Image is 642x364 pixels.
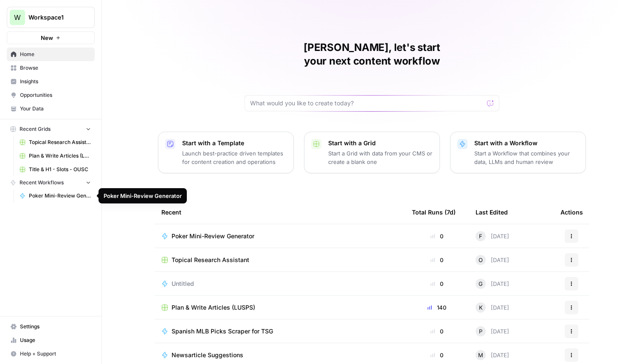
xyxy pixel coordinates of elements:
button: Start with a GridStart a Grid with data from your CMS or create a blank one [304,132,440,173]
span: Topical Research Assistant [172,256,249,264]
span: Untitled [172,279,194,288]
input: What would you like to create today? [250,99,484,107]
div: Last Edited [476,200,508,224]
a: Untitled [161,279,398,288]
a: Opportunities [7,88,95,102]
div: [DATE] [476,279,509,289]
div: [DATE] [476,350,509,360]
span: Your Data [20,105,91,113]
div: 0 [412,232,462,240]
span: Recent Grids [20,125,51,133]
a: Topical Research Assistant [161,256,398,264]
span: O [479,256,483,264]
button: Start with a TemplateLaunch best-practice driven templates for content creation and operations [158,132,294,173]
div: Recent [161,200,398,224]
a: Plan & Write Articles (LUSPS) [16,149,95,163]
span: Browse [20,64,91,72]
span: W [14,12,21,23]
span: Spanish MLB Picks Scraper for TSG [172,327,273,336]
h1: [PERSON_NAME], let's start your next content workflow [245,41,499,68]
div: 0 [412,279,462,288]
a: Title & H1 - Slots - OUSC [16,163,95,176]
a: Spanish MLB Picks Scraper for TSG [161,327,398,336]
div: [DATE] [476,326,509,336]
p: Start with a Grid [328,139,433,147]
a: Topical Research Assistant [16,135,95,149]
button: Recent Workflows [7,176,95,189]
p: Start with a Template [182,139,287,147]
p: Start with a Workflow [474,139,579,147]
span: Settings [20,323,91,330]
span: Workspace1 [28,13,80,22]
div: 0 [412,256,462,264]
button: Workspace: Workspace1 [7,7,95,28]
div: Actions [560,200,583,224]
span: Plan & Write Articles (LUSPS) [29,152,91,160]
span: Poker Mini-Review Generator [29,192,91,200]
p: Start a Workflow that combines your data, LLMs and human review [474,149,579,166]
div: 140 [412,303,462,312]
a: Your Data [7,102,95,116]
a: Usage [7,333,95,347]
span: P [479,327,482,336]
button: Help + Support [7,347,95,361]
span: Topical Research Assistant [29,138,91,146]
div: [DATE] [476,255,509,265]
span: Help + Support [20,350,91,358]
div: 0 [412,351,462,359]
button: Start with a WorkflowStart a Workflow that combines your data, LLMs and human review [450,132,586,173]
button: Recent Grids [7,123,95,135]
a: Insights [7,75,95,88]
span: Plan & Write Articles (LUSPS) [172,303,255,312]
span: Newsarticle Suggestions [172,351,243,359]
span: Poker Mini-Review Generator [172,232,254,240]
p: Launch best-practice driven templates for content creation and operations [182,149,287,166]
a: Browse [7,61,95,75]
span: M [478,351,483,359]
span: Title & H1 - Slots - OUSC [29,166,91,173]
span: Opportunities [20,91,91,99]
button: New [7,31,95,44]
a: Settings [7,320,95,333]
div: [DATE] [476,231,509,241]
span: New [41,34,53,42]
p: Start a Grid with data from your CMS or create a blank one [328,149,433,166]
div: [DATE] [476,302,509,313]
span: Recent Workflows [20,179,64,186]
span: Usage [20,336,91,344]
a: Poker Mini-Review Generator [161,232,398,240]
div: Total Runs (7d) [412,200,456,224]
span: Home [20,51,91,58]
span: Insights [20,78,91,85]
a: Newsarticle Suggestions [161,351,398,359]
a: Home [7,48,95,61]
span: K [479,303,483,312]
a: Plan & Write Articles (LUSPS) [161,303,398,312]
a: Poker Mini-Review Generator [16,189,95,203]
span: F [479,232,482,240]
span: G [479,279,483,288]
div: 0 [412,327,462,336]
